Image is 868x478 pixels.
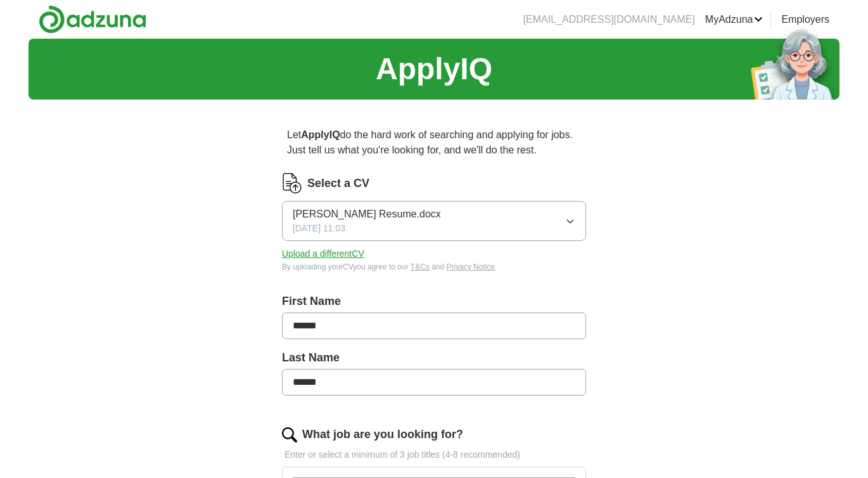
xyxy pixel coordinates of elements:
a: MyAdzuna [705,12,763,27]
p: Enter or select a minimum of 3 job titles (4-8 recommended) [282,448,586,462]
label: What job are you looking for? [302,426,463,443]
img: search.png [282,427,297,442]
img: CV Icon [282,173,302,193]
span: [DATE] 11:03 [293,222,345,235]
button: Upload a differentCV [282,247,364,261]
a: Privacy Notice [447,262,495,271]
button: [PERSON_NAME] Resume.docx[DATE] 11:03 [282,201,586,241]
div: By uploading your CV you agree to our and . [282,261,586,273]
h1: ApplyIQ [376,46,492,92]
a: Employers [781,12,829,27]
li: [EMAIL_ADDRESS][DOMAIN_NAME] [523,12,695,27]
p: Let do the hard work of searching and applying for jobs. Just tell us what you're looking for, an... [282,122,586,163]
a: T&Cs [411,262,430,271]
label: Select a CV [307,175,369,192]
img: Adzuna logo [39,5,146,34]
label: Last Name [282,349,586,366]
span: [PERSON_NAME] Resume.docx [293,207,441,222]
label: First Name [282,293,586,310]
strong: ApplyIQ [301,129,340,140]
